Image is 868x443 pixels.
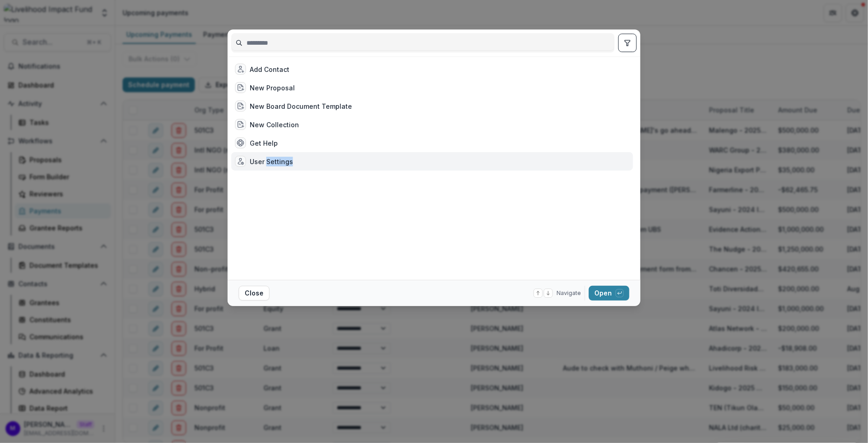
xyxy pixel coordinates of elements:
span: Navigate [557,289,581,297]
button: toggle filters [618,34,637,52]
div: Add Contact [250,65,289,74]
div: User Settings [250,157,293,166]
div: Get Help [250,138,278,148]
div: New Board Document Template [250,101,352,111]
div: New Proposal [250,83,295,93]
button: Open [589,286,629,301]
button: Close [239,286,270,301]
div: New Collection [250,120,299,130]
